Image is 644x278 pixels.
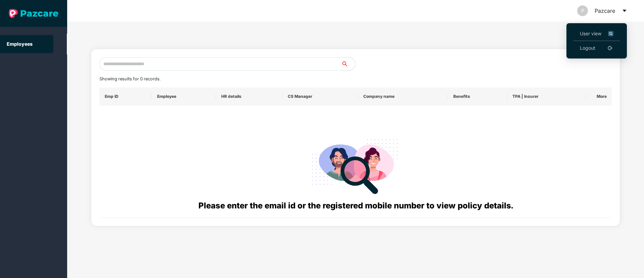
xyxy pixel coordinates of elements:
[608,30,613,37] img: svg+xml;base64,PHN2ZyB4bWxucz0iaHR0cDovL3d3dy53My5vcmcvMjAwMC9zdmciIHdpZHRoPSIxNiIgaGVpZ2h0PSIxNi...
[586,87,612,106] th: More
[152,87,216,106] th: Employee
[448,87,507,106] th: Benefits
[581,5,584,16] span: P
[307,131,404,199] img: svg+xml;base64,PHN2ZyB4bWxucz0iaHR0cDovL3d3dy53My5vcmcvMjAwMC9zdmciIHdpZHRoPSIyODgiIGhlaWdodD0iMj...
[622,8,627,13] span: caret-down
[507,87,586,106] th: TPA | Insurer
[99,76,160,81] span: Showing results for 0 records.
[198,201,513,210] span: Please enter the email id or the registered mobile number to view policy details.
[7,41,33,47] a: Employees
[580,30,613,37] span: User view
[358,87,448,106] th: Company name
[216,87,282,106] th: HR details
[341,61,355,67] span: search
[282,87,358,106] th: CS Manager
[99,87,152,106] th: Emp ID
[341,57,355,71] button: search
[580,44,595,52] a: Logout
